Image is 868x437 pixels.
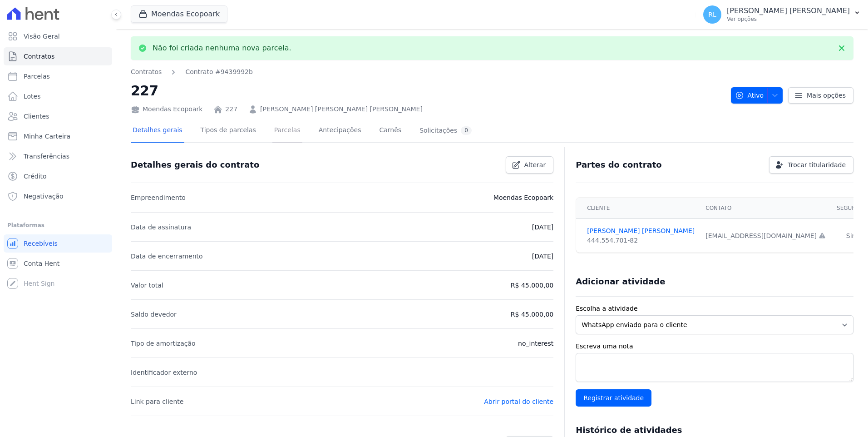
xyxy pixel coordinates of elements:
p: Tipo de amortização [131,338,196,349]
th: Contato [700,198,831,219]
p: Saldo devedor [131,309,177,320]
a: [PERSON_NAME] [PERSON_NAME] [587,226,695,236]
a: 227 [225,104,237,114]
a: Negativação [4,187,112,205]
p: Moendas Ecopoark [493,192,553,203]
div: [EMAIL_ADDRESS][DOMAIN_NAME] [705,231,826,241]
p: Não foi criada nenhuma nova parcela. [153,44,291,53]
span: Transferências [24,152,69,161]
a: Conta Hent [4,254,112,273]
p: Ver opções [727,15,850,23]
a: Alterar [506,156,554,174]
a: [PERSON_NAME] [PERSON_NAME] [PERSON_NAME] [260,104,423,114]
button: RL [PERSON_NAME] [PERSON_NAME] Ver opções [696,2,868,27]
a: Tipos de parcelas [199,119,258,143]
span: Contratos [24,52,54,61]
a: Recebíveis [4,234,112,253]
h3: Histórico de atividades [576,425,682,436]
a: Carnês [377,119,403,143]
p: R$ 45.000,00 [511,309,553,320]
div: Plataformas [7,220,108,231]
a: Visão Geral [4,27,112,45]
a: Minha Carteira [4,127,112,145]
div: 444.554.701-82 [587,236,695,245]
p: Link para cliente [131,396,183,407]
h2: 227 [131,80,724,101]
h3: Adicionar atividade [576,276,665,287]
input: Registrar atividade [576,389,651,407]
p: Identificador externo [131,367,197,378]
span: Negativação [24,192,64,201]
th: Cliente [576,198,700,219]
p: Data de assinatura [131,222,191,233]
span: Trocar titularidade [788,160,846,169]
p: [DATE] [532,222,553,233]
label: Escreva uma nota [576,342,853,351]
a: Solicitações0 [418,119,473,143]
a: Contratos [131,67,162,77]
span: Minha Carteira [24,132,70,141]
span: Mais opções [807,91,846,100]
span: Clientes [24,112,49,121]
a: Trocar titularidade [769,156,853,174]
p: Valor total [131,280,163,291]
p: no_interest [518,338,553,349]
a: Antecipações [317,119,363,143]
span: Parcelas [24,72,50,81]
h3: Partes do contrato [576,159,662,170]
a: Clientes [4,107,112,125]
span: Ativo [735,87,764,104]
button: Moendas Ecopoark [131,5,227,23]
div: Solicitações [419,126,472,135]
a: Contratos [4,47,112,65]
a: Parcelas [4,67,112,85]
span: Conta Hent [24,259,59,268]
span: Lotes [24,92,41,101]
a: Detalhes gerais [131,119,184,143]
a: Contrato #9439992b [185,67,253,77]
p: Data de encerramento [131,251,203,262]
span: Alterar [524,160,546,169]
a: Parcelas [272,119,302,143]
span: Recebíveis [24,239,58,248]
span: Visão Geral [24,32,60,41]
span: RL [708,11,716,18]
a: Mais opções [788,87,853,104]
p: R$ 45.000,00 [511,280,553,291]
a: Transferências [4,147,112,165]
div: Moendas Ecopoark [131,104,202,114]
div: 0 [461,126,472,135]
nav: Breadcrumb [131,67,253,77]
p: [PERSON_NAME] [PERSON_NAME] [727,6,850,15]
p: Empreendimento [131,192,186,203]
h3: Detalhes gerais do contrato [131,159,259,170]
a: Abrir portal do cliente [484,398,553,405]
nav: Breadcrumb [131,67,724,77]
a: Crédito [4,167,112,185]
span: Crédito [24,172,47,181]
p: [DATE] [532,251,553,262]
button: Ativo [731,87,783,104]
label: Escolha a atividade [576,304,853,313]
a: Lotes [4,87,112,105]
